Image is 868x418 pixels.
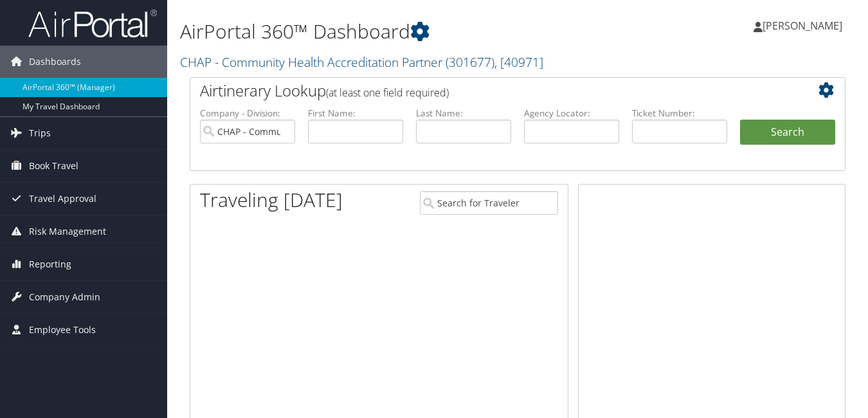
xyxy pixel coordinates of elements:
[308,107,403,120] label: First Name:
[524,107,619,120] label: Agency Locator:
[29,314,96,346] span: Employee Tools
[632,107,727,120] label: Ticket Number:
[763,19,842,33] span: [PERSON_NAME]
[416,107,511,120] label: Last Name:
[200,80,781,102] h2: Airtinerary Lookup
[326,86,449,100] span: (at least one field required)
[29,46,81,78] span: Dashboards
[29,117,51,149] span: Trips
[740,120,835,145] button: Search
[446,53,494,71] span: ( 301677 )
[29,248,71,280] span: Reporting
[200,107,295,120] label: Company - Division:
[28,8,157,39] img: airportal-logo.png
[29,150,78,182] span: Book Travel
[180,53,543,71] a: CHAP - Community Health Accreditation Partner
[29,281,100,313] span: Company Admin
[420,191,557,215] input: Search for Traveler
[29,183,96,215] span: Travel Approval
[29,215,106,248] span: Risk Management
[180,18,630,45] h1: AirPortal 360™ Dashboard
[754,6,855,45] a: [PERSON_NAME]
[200,186,343,214] h1: Traveling [DATE]
[494,53,543,71] span: , [ 40971 ]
